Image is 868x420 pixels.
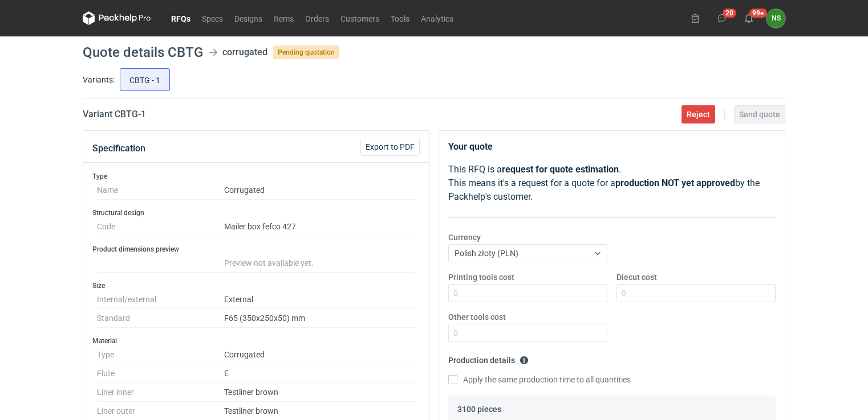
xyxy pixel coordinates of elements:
legend: Production details [448,351,529,365]
span: Send quote [739,110,780,118]
dt: Internal/external [97,290,224,309]
strong: Your quote [448,141,493,152]
input: 0 [448,324,607,342]
label: CBTG - 1 [120,68,170,91]
a: Customers [335,11,385,25]
a: Tools [385,11,415,25]
label: Diecut cost [616,271,657,283]
button: 20 [713,9,731,27]
dd: Testliner brown [224,383,415,402]
input: 0 [448,284,607,302]
dd: Corrugated [224,345,415,364]
a: Items [268,11,299,25]
p: This RFQ is a . This means it's a request for a quote for a by the Packhelp's customer. [448,163,776,204]
label: Other tools cost [448,311,506,323]
a: Designs [229,11,268,25]
div: Natalia Stępak [766,9,785,28]
dd: Corrugated [224,181,415,200]
h3: Type [92,172,420,181]
h3: Material [92,336,420,345]
dt: Name [97,181,224,200]
span: Export to PDF [366,143,415,151]
div: corrugated [222,46,267,59]
label: Apply the same production time to all quantities [448,374,631,385]
h3: Product dimensions preview [92,245,420,254]
a: Orders [299,11,335,25]
dt: Type [97,345,224,364]
span: Reject [687,110,710,118]
input: 0 [616,284,776,302]
dt: Flute [97,364,224,383]
span: Pending quotation [273,46,339,59]
button: Send quote [734,105,785,123]
button: Specification [92,135,145,162]
dd: E [224,364,415,383]
dd: External [224,290,415,309]
h3: Structural design [92,208,420,217]
dt: Standard [97,309,224,328]
a: RFQs [165,11,196,25]
h2: Variant CBTG - 1 [83,108,146,121]
svg: Packhelp Pro [83,11,151,25]
h1: Quote details CBTG [83,46,203,59]
span: Polish złoty (PLN) [455,249,518,258]
strong: production NOT yet approved [615,178,735,188]
dd: F65 (350x250x50) mm [224,309,415,328]
label: Printing tools cost [448,271,514,283]
span: Preview not available yet. [224,258,314,267]
dd: Mailer box fefco 427 [224,217,415,236]
button: Reject [682,105,715,123]
button: NS [766,9,785,28]
dt: Code [97,217,224,236]
strong: request for quote estimation [502,164,619,175]
label: Currency [448,232,481,243]
legend: 3100 pieces [457,400,501,414]
a: Analytics [415,11,459,25]
dt: Liner inner [97,383,224,402]
button: 99+ [740,9,758,27]
a: Specs [196,11,229,25]
label: Variants: [83,74,115,85]
button: Export to PDF [360,138,420,156]
h3: Size [92,281,420,290]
